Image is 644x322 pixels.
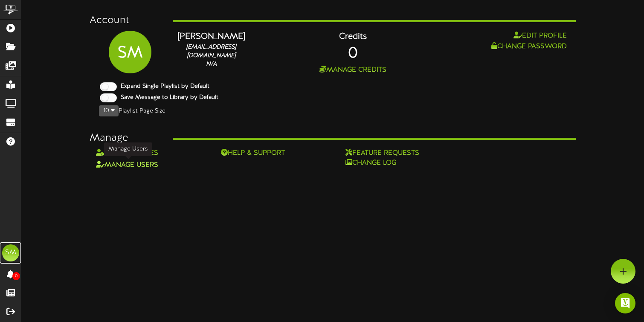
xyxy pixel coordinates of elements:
[258,31,448,43] div: Credits
[114,82,209,91] label: Expand Single Playlist by Default
[345,148,445,158] a: Feature Requests
[109,31,151,64] div: SM
[489,41,569,52] button: Change Password
[317,65,389,75] button: Manage Credits
[99,105,119,116] button: 10
[12,272,20,280] span: 0
[345,158,445,168] a: Change Log
[90,104,576,117] div: Playlist Page Size
[96,161,158,169] a: Manage Users
[511,31,569,41] button: Edit Profile
[177,31,245,43] div: [PERSON_NAME]
[177,60,245,69] div: N/A
[90,133,160,144] h3: Manage
[2,244,19,261] div: SM
[258,43,448,65] div: 0
[177,43,245,60] div: [EMAIL_ADDRESS][DOMAIN_NAME]
[114,93,218,102] label: Save Message to Library by Default
[96,149,158,157] a: Manage Roles
[615,293,635,313] div: Open Intercom Messenger
[90,15,160,26] h3: Account
[221,148,320,158] a: Help & Support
